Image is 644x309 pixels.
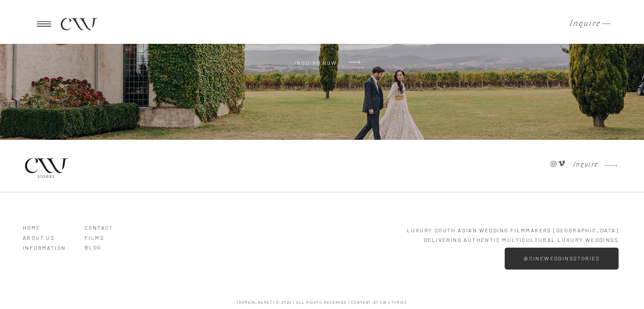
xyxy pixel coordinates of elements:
[60,16,97,32] a: CW
[23,242,73,250] a: Information
[280,60,352,66] a: Inquire Now
[364,226,619,245] p: LUXURY South Asian Wedding Filmmakers [GEOGRAPHIC_DATA] Delivering Authentic multicultural Luxury...
[23,222,73,230] a: HOME
[85,232,134,240] a: Films
[569,161,598,170] a: Inquire
[85,242,134,249] a: BLOG
[23,232,73,240] a: ABOUT US
[85,222,134,230] a: Contact
[517,256,607,261] a: @cineweddingstories
[570,19,595,28] a: Inquire
[59,299,585,305] h3: [DOMAIN_NAME] | © 2024 | ALL RIGHTS RESERVED | content by CW Stories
